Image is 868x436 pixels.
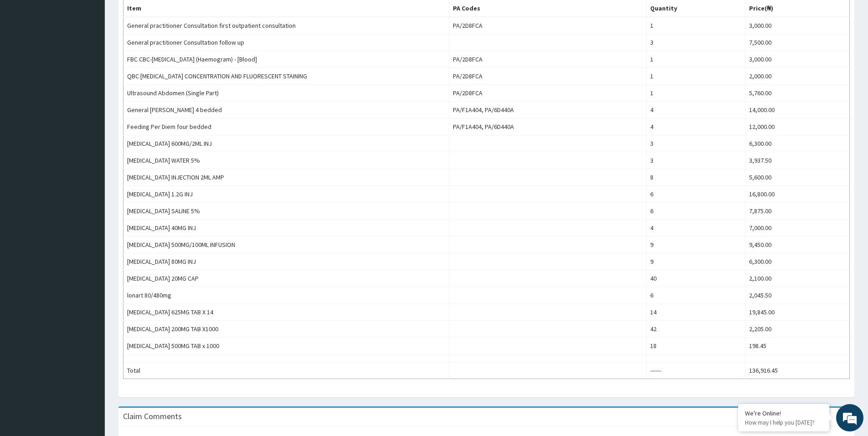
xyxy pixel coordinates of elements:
[745,287,850,304] td: 2,045.50
[745,270,850,287] td: 2,100.00
[646,85,745,102] td: 1
[745,203,850,220] td: 7,875.00
[123,203,449,220] td: [MEDICAL_DATA] SALINE 5%
[123,85,449,102] td: Ultrasound Abdomen (Single Part)
[646,253,745,270] td: 9
[646,270,745,287] td: 40
[123,338,449,354] td: [MEDICAL_DATA] 500MG TAB x 1000
[745,34,850,51] td: 7,500.00
[123,51,449,68] td: FBC CBC-[MEDICAL_DATA] (Haemogram) - [Blood]
[745,236,850,253] td: 9,450.00
[123,321,449,338] td: [MEDICAL_DATA] 200MG TAB X1000
[123,118,449,135] td: Feeding Per Diem four bedded
[745,419,822,426] p: How may I help you today?
[646,304,745,321] td: 14
[745,51,850,68] td: 3,000.00
[449,118,646,135] td: PA/F1A404, PA/6D440A
[123,412,182,421] h3: Claim Comments
[646,34,745,51] td: 3
[745,118,850,135] td: 12,000.00
[745,321,850,338] td: 2,205.00
[646,236,745,253] td: 9
[123,102,449,118] td: General [PERSON_NAME] 4 bedded
[646,152,745,169] td: 3
[745,338,850,354] td: 198.45
[123,135,449,152] td: [MEDICAL_DATA] 600MG/2ML INJ
[745,253,850,270] td: 6,300.00
[646,186,745,203] td: 6
[646,203,745,220] td: 6
[123,34,449,51] td: General practitioner Consultation follow up
[123,287,449,304] td: lonart 80/480mg
[123,304,449,321] td: [MEDICAL_DATA] 625MG TAB X 14
[123,68,449,85] td: QBC [MEDICAL_DATA] CONCENTRATION AND FLUORESCENT STAINING
[449,102,646,118] td: PA/F1A404, PA/6D440A
[123,253,449,270] td: [MEDICAL_DATA] 80MG INJ
[123,236,449,253] td: [MEDICAL_DATA] 500MG/100ML INFUSION
[745,362,850,379] td: 136,916.45
[646,169,745,186] td: 8
[646,220,745,236] td: 4
[745,152,850,169] td: 3,937.50
[123,270,449,287] td: [MEDICAL_DATA] 20MG CAP
[745,17,850,34] td: 3,000.00
[745,68,850,85] td: 2,000.00
[646,287,745,304] td: 6
[646,135,745,152] td: 3
[646,17,745,34] td: 1
[123,17,449,34] td: General practitioner Consultation first outpatient consultation
[745,102,850,118] td: 14,000.00
[745,169,850,186] td: 5,600.00
[123,220,449,236] td: [MEDICAL_DATA] 40MG INJ
[646,321,745,338] td: 42
[646,338,745,354] td: 18
[449,51,646,68] td: PA/2D8FCA
[646,68,745,85] td: 1
[646,118,745,135] td: 4
[449,85,646,102] td: PA/2D8FCA
[745,135,850,152] td: 6,300.00
[123,186,449,203] td: [MEDICAL_DATA] 1.2G INJ
[745,220,850,236] td: 7,000.00
[745,85,850,102] td: 5,760.00
[123,152,449,169] td: [MEDICAL_DATA] WATER 5%
[745,409,822,417] div: We're Online!
[449,17,646,34] td: PA/2D8FCA
[646,51,745,68] td: 1
[745,304,850,321] td: 19,845.00
[745,186,850,203] td: 16,800.00
[449,68,646,85] td: PA/2D8FCA
[123,362,449,379] td: Total
[646,362,745,379] td: ------
[123,169,449,186] td: [MEDICAL_DATA] INJECTION 2ML AMP
[646,102,745,118] td: 4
